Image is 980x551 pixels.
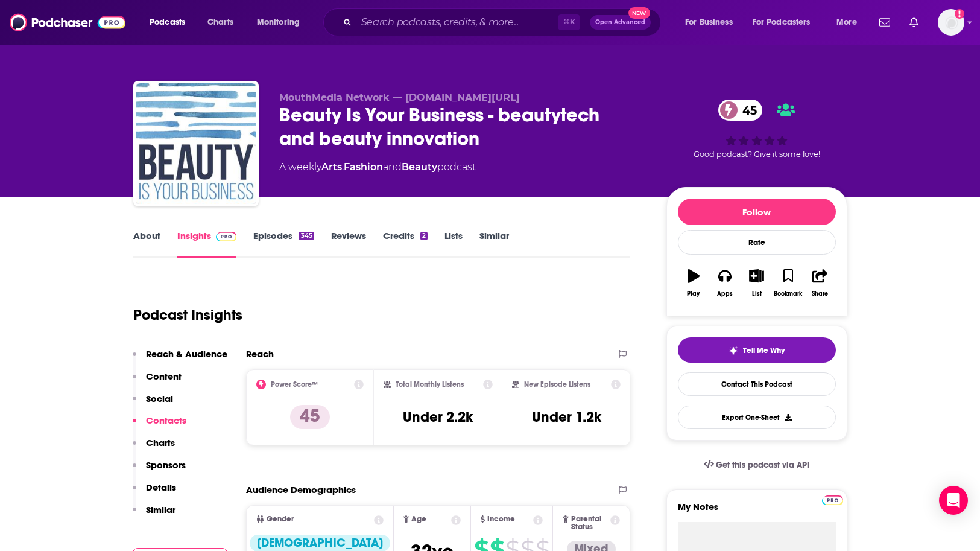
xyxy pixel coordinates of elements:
[396,380,464,389] h2: Total Monthly Listens
[207,14,233,31] span: Charts
[133,393,173,415] button: Social
[905,12,923,33] a: Show notifications dropdown
[666,92,847,167] div: 45Good podcast? Give it some love!
[420,232,428,240] div: 2
[246,484,356,495] h2: Audience Demographics
[403,408,473,426] h3: Under 2.2k
[133,348,227,371] button: Reach & Audience
[279,160,476,174] div: A weekly podcast
[955,9,964,19] svg: Add a profile image
[479,230,509,258] a: Similar
[938,9,964,36] img: User Profile
[146,371,182,382] p: Content
[200,13,241,32] a: Charts
[558,14,580,30] span: ⌘ K
[133,230,160,258] a: About
[718,100,763,121] a: 45
[133,459,186,482] button: Sponsors
[133,306,242,324] h1: Podcast Insights
[678,199,836,225] button: Follow
[290,405,330,429] p: 45
[938,9,964,36] span: Logged in as Gagehuber
[136,83,256,204] img: Beauty Is Your Business - beautytech and beauty innovation
[146,348,227,360] p: Reach & Audience
[133,437,175,459] button: Charts
[678,501,836,522] label: My Notes
[402,161,437,173] a: Beauty
[344,161,383,173] a: Fashion
[874,12,895,33] a: Show notifications dropdown
[150,14,185,31] span: Podcasts
[716,460,809,470] span: Get this podcast via API
[177,230,237,258] a: InsightsPodchaser Pro
[331,230,366,258] a: Reviews
[279,92,520,103] span: MouthMedia Network — [DOMAIN_NAME][URL]
[524,380,590,389] h2: New Episode Listens
[335,8,672,36] div: Search podcasts, credits, & more...
[687,290,700,298] div: Play
[595,19,645,25] span: Open Advanced
[938,9,964,36] button: Show profile menu
[321,161,342,173] a: Arts
[678,337,836,363] button: tell me why sparkleTell Me Why
[133,482,176,504] button: Details
[141,13,201,32] button: open menu
[836,14,857,31] span: More
[678,261,709,305] button: Play
[133,415,186,437] button: Contacts
[678,406,836,429] button: Export One-Sheet
[730,100,763,121] span: 45
[146,504,175,515] p: Similar
[822,495,843,505] img: Podchaser Pro
[356,13,558,32] input: Search podcasts, credits, & more...
[271,380,318,389] h2: Power Score™
[709,261,741,305] button: Apps
[717,290,733,298] div: Apps
[146,437,175,448] p: Charts
[248,13,315,32] button: open menu
[773,261,804,305] button: Bookmark
[532,408,601,426] h3: Under 1.2k
[146,482,176,493] p: Details
[299,232,314,240] div: 345
[729,346,738,355] img: tell me why sparkle
[253,230,314,258] a: Episodes345
[741,261,772,305] button: List
[146,415,186,426] p: Contacts
[246,348,274,360] h2: Reach
[804,261,835,305] button: Share
[678,372,836,396] a: Contact This Podcast
[828,13,872,32] button: open menu
[216,232,237,241] img: Podchaser Pro
[342,161,344,173] span: ,
[694,150,820,159] span: Good podcast? Give it some love!
[383,161,402,173] span: and
[383,230,428,258] a: Credits2
[444,230,463,258] a: Lists
[752,290,762,298] div: List
[10,11,125,34] img: Podchaser - Follow, Share and Rate Podcasts
[774,290,802,298] div: Bookmark
[257,14,300,31] span: Monitoring
[677,13,748,32] button: open menu
[822,494,843,505] a: Pro website
[146,459,186,471] p: Sponsors
[753,14,811,31] span: For Podcasters
[411,515,426,523] span: Age
[678,230,836,255] div: Rate
[685,14,733,31] span: For Business
[133,504,175,526] button: Similar
[590,15,651,30] button: Open AdvancedNew
[812,290,828,298] div: Share
[745,13,828,32] button: open menu
[146,393,173,404] p: Social
[694,450,820,480] a: Get this podcast via API
[133,371,182,393] button: Content
[743,346,785,355] span: Tell Me Why
[628,7,650,19] span: New
[267,515,294,523] span: Gender
[571,515,609,531] span: Parental Status
[487,515,515,523] span: Income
